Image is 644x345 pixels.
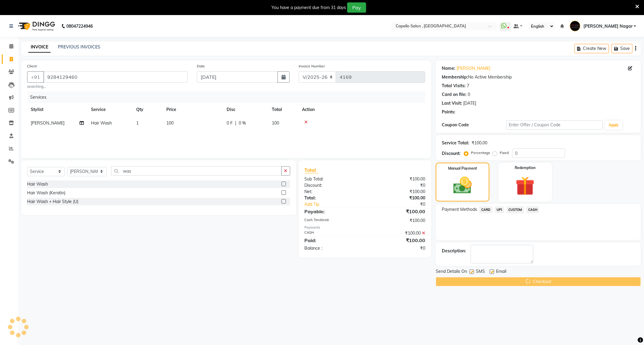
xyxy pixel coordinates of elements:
[272,5,346,11] div: You have a payment due from 31 days
[239,120,246,126] span: 0 %
[58,44,100,50] a: PREVIOUS INVOICES
[227,120,233,126] span: 0 F
[611,44,633,53] button: Save
[463,100,476,106] div: [DATE]
[347,2,366,13] button: Pay
[442,122,506,128] div: Coupon Code
[436,268,467,276] span: Send Details On
[365,230,430,236] div: ₹100.00
[28,92,430,103] div: Services
[87,103,133,116] th: Service
[605,121,622,130] button: Apply
[166,120,174,126] span: 100
[496,268,506,276] span: Email
[66,18,93,35] b: 08047224946
[235,120,236,126] span: |
[268,103,298,116] th: Total
[300,195,365,201] div: Total:
[507,206,524,213] span: CUSTOM
[27,103,87,116] th: Stylist
[583,23,633,29] span: [PERSON_NAME] Nagar
[300,237,365,244] div: Paid:
[442,248,466,254] div: Description:
[457,65,490,72] a: [PERSON_NAME]
[27,181,48,187] div: Hair Wash
[448,175,478,196] img: _cash.svg
[365,176,430,182] div: ₹100.00
[365,237,430,244] div: ₹100.00
[442,109,455,115] div: Points:
[272,120,279,126] span: 100
[365,189,430,195] div: ₹100.00
[365,245,430,251] div: ₹0
[376,201,430,208] div: ₹0
[442,140,469,146] div: Service Total:
[495,206,504,213] span: UPI
[136,120,139,126] span: 1
[43,71,188,83] input: Search by Name/Mobile/Email/Code
[300,217,365,224] div: Cash Tendered:
[500,150,509,156] label: Fixed
[305,225,426,230] div: Payments
[300,230,365,236] div: CASH
[365,217,430,224] div: ₹100.00
[27,190,65,196] div: Hair Wash (Keratin)
[472,140,487,146] div: ₹100.00
[506,120,603,130] input: Enter Offer / Coupon Code
[300,176,365,182] div: Sub Total:
[442,91,467,98] div: Card on file:
[442,74,635,80] div: No Active Membership
[365,182,430,189] div: ₹0
[300,201,376,208] a: Add Tip
[448,166,477,171] label: Manual Payment
[467,83,469,89] div: 7
[300,189,365,195] div: Net:
[515,165,536,171] label: Redemption
[442,65,455,72] div: Name:
[510,174,541,198] img: _gift.svg
[365,208,430,215] div: ₹100.00
[479,206,492,213] span: CARD
[27,63,37,69] label: Client
[91,120,112,126] span: Hair Wash
[163,103,223,116] th: Price
[442,83,466,89] div: Total Visits:
[300,245,365,251] div: Balance :
[133,103,163,116] th: Qty
[471,150,490,156] label: Percentage
[442,74,468,80] div: Membership:
[365,195,430,201] div: ₹100.00
[299,63,325,69] label: Invoice Number
[31,120,64,126] span: [PERSON_NAME]
[300,182,365,189] div: Discount:
[442,150,460,157] div: Discount:
[15,18,57,35] img: logo
[476,268,485,276] span: SMS
[526,206,539,213] span: CASH
[197,63,205,69] label: Date
[27,199,78,205] div: Hair Wash + Hair Style (U)
[28,42,51,53] a: INVOICE
[27,84,188,89] small: searching...
[305,167,319,173] span: Total
[223,103,268,116] th: Disc
[570,21,580,31] img: Capello Manish Nagar
[111,166,282,176] input: Search or Scan
[300,208,365,215] div: Payable:
[27,71,44,83] button: +91
[442,100,462,106] div: Last Visit:
[442,206,477,213] span: Payment Methods
[468,91,470,98] div: 0
[298,103,425,116] th: Action
[574,44,609,53] button: Create New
